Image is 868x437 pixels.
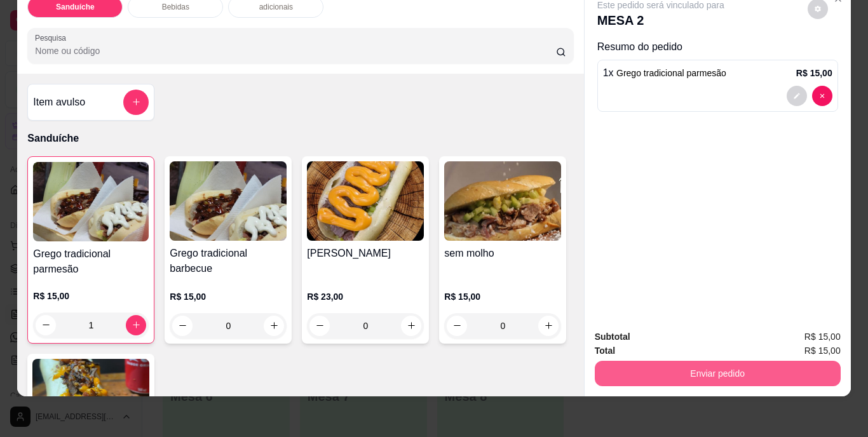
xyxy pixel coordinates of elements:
[307,290,424,303] p: R$ 23,00
[447,316,467,336] button: decrease-product-quantity
[595,361,841,386] button: Enviar pedido
[307,246,424,261] h4: [PERSON_NAME]
[796,67,832,79] p: R$ 15,00
[595,346,615,356] strong: Total
[123,90,149,115] button: add-separate-item
[27,131,573,146] p: Sanduíche
[170,290,287,303] p: R$ 15,00
[616,68,726,78] span: Grego tradicional parmesão
[126,315,146,335] button: increase-product-quantity
[33,95,85,110] h4: Item avulso
[35,32,71,43] label: Pesquisa
[162,2,189,12] p: Bebidas
[444,246,561,261] h4: sem molho
[309,316,330,336] button: decrease-product-quantity
[401,316,421,336] button: increase-product-quantity
[170,246,287,276] h4: Grego tradicional barbecue
[812,86,832,106] button: decrease-product-quantity
[56,2,95,12] p: Sanduíche
[538,316,559,336] button: increase-product-quantity
[259,2,293,12] p: adicionais
[597,39,838,55] p: Resumo do pedido
[172,316,193,336] button: decrease-product-quantity
[444,161,561,241] img: product-image
[36,315,56,335] button: decrease-product-quantity
[170,161,287,241] img: product-image
[603,65,726,81] p: 1 x
[597,11,724,29] p: MESA 2
[35,44,556,57] input: Pesquisa
[33,290,149,302] p: R$ 15,00
[33,162,149,241] img: product-image
[804,330,841,344] span: R$ 15,00
[33,246,149,277] h4: Grego tradicional parmesão
[595,332,630,342] strong: Subtotal
[804,344,841,358] span: R$ 15,00
[307,161,424,241] img: product-image
[787,86,807,106] button: decrease-product-quantity
[264,316,284,336] button: increase-product-quantity
[444,290,561,303] p: R$ 15,00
